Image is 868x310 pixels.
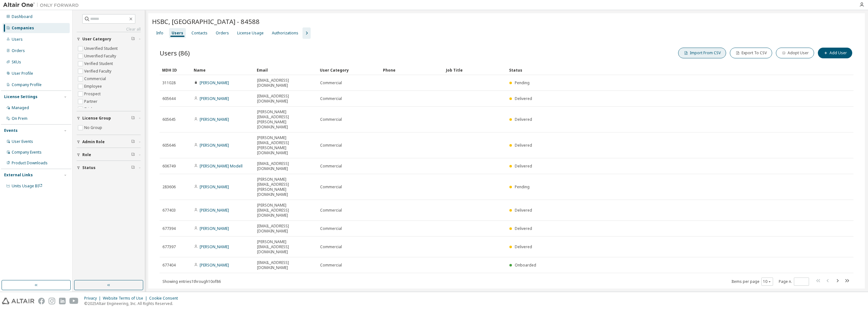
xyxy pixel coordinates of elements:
button: User Category [77,32,141,46]
div: License Settings [4,94,38,99]
div: Contacts [191,31,208,36]
span: 283606 [162,184,176,190]
span: Commercial [320,96,342,101]
span: Commercial [320,263,342,268]
span: Commercial [320,226,342,231]
span: [EMAIL_ADDRESS][DOMAIN_NAME] [257,224,314,234]
div: Managed [12,105,29,110]
a: [PERSON_NAME] [200,184,229,190]
label: Partner [84,98,99,105]
div: Status [509,65,816,75]
span: Items per page [731,278,773,286]
img: Altair One [3,2,82,8]
img: altair_logo.svg [2,298,34,304]
span: Commercial [320,143,342,148]
div: Authorizations [272,31,298,36]
span: Commercial [320,117,342,122]
span: 677397 [162,244,176,249]
span: Delivered [515,208,532,213]
div: Email [257,65,315,75]
div: Events [4,128,18,133]
div: Phone [383,65,441,75]
label: Unverified Student [84,45,119,52]
span: Clear filter [131,139,135,144]
div: Info [156,31,163,36]
label: Verified Faculty [84,67,113,75]
div: Orders [216,31,229,36]
div: Dashboard [12,14,32,19]
label: No Group [84,124,103,132]
button: Role [77,148,141,162]
button: Import From CSV [678,48,726,58]
span: 606749 [162,164,176,169]
label: Trial [84,105,93,113]
span: Role [82,152,91,157]
div: SKUs [12,60,21,65]
label: Employee [84,83,103,90]
span: Status [82,165,96,170]
span: Clear filter [131,37,135,42]
span: 605645 [162,117,176,122]
div: Cookie Consent [149,296,182,301]
label: Prospect [84,90,102,98]
div: Company Events [12,150,42,155]
span: Clear filter [131,116,135,121]
span: Commercial [320,184,342,190]
span: Commercial [320,208,342,213]
div: External Links [4,173,33,178]
label: Unverified Faculty [84,52,117,60]
span: 677403 [162,208,176,213]
span: Units Usage BI [12,183,43,189]
span: Pending [515,184,530,190]
div: Privacy [84,296,103,301]
div: On Prem [12,116,27,121]
span: [EMAIL_ADDRESS][DOMAIN_NAME] [257,260,314,270]
div: Website Terms of Use [103,296,149,301]
span: Onboarded [515,262,536,268]
span: Showing entries 1 through 10 of 86 [162,279,221,284]
span: [EMAIL_ADDRESS][DOMAIN_NAME] [257,94,314,104]
div: License Usage [237,31,264,36]
span: [PERSON_NAME][EMAIL_ADDRESS][PERSON_NAME][DOMAIN_NAME] [257,109,314,130]
label: Verified Student [84,60,114,67]
span: 677404 [162,263,176,268]
img: instagram.svg [49,298,55,304]
span: Delivered [515,244,532,249]
div: User Events [12,139,33,144]
div: Users [12,37,23,42]
button: Add User [818,48,852,58]
div: MDH ID [162,65,189,75]
a: [PERSON_NAME] [200,117,229,122]
img: linkedin.svg [59,298,66,304]
div: Name [194,65,252,75]
span: Commercial [320,244,342,249]
span: Commercial [320,80,342,85]
span: Admin Role [82,139,105,144]
span: Users (86) [160,49,190,57]
span: HSBC, [GEOGRAPHIC_DATA] - 84588 [152,17,260,26]
div: Job Title [446,65,504,75]
span: Pending [515,80,530,85]
span: 677394 [162,226,176,231]
span: License Group [82,116,111,121]
button: Admin Role [77,135,141,149]
p: © 2025 Altair Engineering, Inc. All Rights Reserved. [84,301,182,306]
span: Delivered [515,163,532,169]
span: 311028 [162,80,176,85]
a: [PERSON_NAME] [200,80,229,85]
span: Delivered [515,117,532,122]
span: Delivered [515,143,532,148]
span: Delivered [515,226,532,231]
img: facebook.svg [38,298,45,304]
button: Export To CSV [730,48,772,58]
a: [PERSON_NAME] [200,96,229,101]
a: [PERSON_NAME] [200,262,229,268]
span: Page n. [779,278,809,286]
button: License Group [77,111,141,125]
span: Commercial [320,164,342,169]
a: Clear all [77,27,141,32]
button: 10 [763,279,771,284]
span: [EMAIL_ADDRESS][DOMAIN_NAME] [257,78,314,88]
div: Users [172,31,183,36]
div: Product Downloads [12,161,48,166]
